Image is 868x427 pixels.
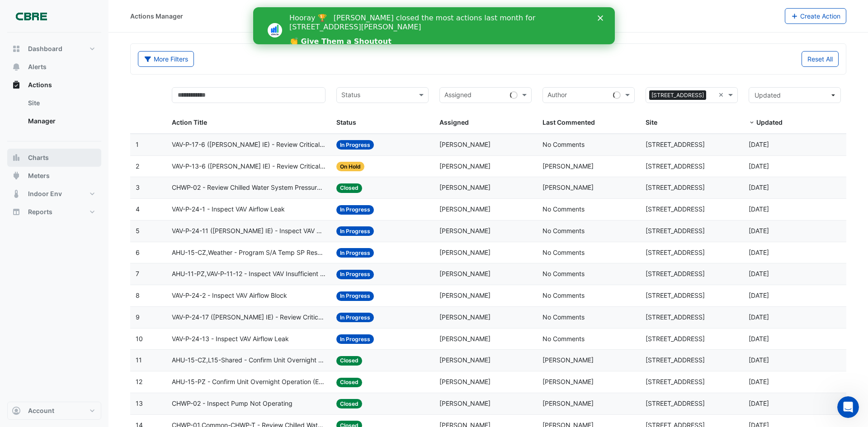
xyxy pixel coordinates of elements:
span: [PERSON_NAME] [439,227,491,235]
span: VAV-P-24-13 - Inspect VAV Airflow Leak [172,334,289,344]
span: [PERSON_NAME] [542,162,594,170]
app-icon: Indoor Env [12,189,21,198]
app-icon: Actions [12,80,21,89]
span: [STREET_ADDRESS] [646,205,705,213]
app-icon: Alerts [12,62,21,71]
button: Reset All [802,51,839,67]
span: [PERSON_NAME] [439,335,491,343]
span: 13 [136,399,143,407]
a: 👏 Give Them a Shoutout [36,30,138,40]
span: 2025-08-20T12:05:56.090 [749,270,769,277]
button: Updated [749,87,841,103]
span: Updated [755,91,781,99]
app-icon: Charts [12,153,21,162]
span: Closed [336,356,362,366]
span: On Hold [336,162,364,171]
span: 9 [136,313,140,321]
span: Status [336,118,356,126]
span: 2025-08-20T12:05:52.531 [749,291,769,299]
span: In Progress [336,270,374,279]
span: VAV-P-17-6 ([PERSON_NAME] IE) - Review Critical Sensor Outside Range [172,140,326,150]
span: [STREET_ADDRESS] [646,183,705,191]
span: 10 [136,335,143,343]
span: 8 [136,291,140,299]
span: 7 [136,270,139,277]
span: [STREET_ADDRESS] [646,249,705,256]
span: [PERSON_NAME] [542,399,594,407]
span: No Comments [542,313,585,321]
span: 1 [136,141,139,148]
span: No Comments [542,141,585,148]
span: 12 [136,378,142,385]
app-icon: Meters [12,171,21,180]
span: Clear [718,90,726,100]
span: [PERSON_NAME] [439,249,491,256]
span: [STREET_ADDRESS] [646,270,705,277]
span: AHU-15-PZ - Confirm Unit Overnight Operation (Energy Waste) [172,377,326,387]
span: [PERSON_NAME] [439,270,491,277]
span: Actions [28,80,52,89]
span: [PERSON_NAME] [439,141,491,148]
span: 2025-07-18T06:08:29.137 [749,378,769,385]
button: Alerts [7,58,101,76]
app-icon: Dashboard [12,44,21,53]
span: No Comments [542,249,585,256]
span: [STREET_ADDRESS] [646,227,705,235]
div: Close [344,8,354,14]
span: No Comments [542,270,585,277]
span: No Comments [542,227,585,235]
span: VAV-P-24-17 ([PERSON_NAME] IE) - Review Critical Sensor Outside Range [172,312,326,323]
span: CHWP-02 - Inspect Pump Not Operating [172,399,292,409]
span: [PERSON_NAME] [439,291,491,299]
span: 11 [136,356,142,364]
span: In Progress [336,205,374,215]
span: No Comments [542,291,585,299]
span: 2025-08-20T12:35:00.103 [749,162,769,170]
span: 2025-07-15T08:04:58.833 [749,399,769,407]
span: [STREET_ADDRESS] [646,291,705,299]
span: [PERSON_NAME] [542,356,594,364]
span: CHWP-02 - Review Chilled Water System Pressure Oversupply (Energy Waste) [172,183,326,193]
span: In Progress [336,334,374,344]
span: VAV-P-13-6 ([PERSON_NAME] IE) - Review Critical Sensor Outside Range [172,161,326,172]
span: Indoor Env [28,189,62,198]
span: [PERSON_NAME] [439,162,491,170]
span: In Progress [336,313,374,322]
span: [STREET_ADDRESS] [646,356,705,364]
span: Charts [28,153,49,162]
span: [STREET_ADDRESS] [646,141,705,148]
span: Updated [756,118,783,126]
span: AHU-11-PZ,VAV-P-11-12 - Inspect VAV Insufficient Cooling [172,269,326,279]
span: AHU-15-CZ,L15-Shared - Confirm Unit Overnight Operation (Energy Waste) [172,355,326,366]
span: [PERSON_NAME] [542,183,594,191]
a: Site [21,94,101,112]
button: Actions [7,76,101,94]
span: 4 [136,205,140,213]
div: Actions Manager [130,11,183,21]
span: Closed [336,183,362,193]
span: Meters [28,171,50,180]
img: Company Logo [11,7,52,25]
button: More Filters [138,51,194,67]
span: 2025-08-20T12:06:07.642 [749,205,769,213]
button: Charts [7,149,101,167]
span: Closed [336,378,362,387]
button: Indoor Env [7,185,101,203]
a: Manager [21,112,101,130]
span: VAV-P-24-2 - Inspect VAV Airflow Block [172,291,287,301]
span: [PERSON_NAME] [439,313,491,321]
span: 6 [136,249,140,256]
span: Assigned [439,118,469,126]
span: Account [28,406,54,415]
span: VAV-P-24-11 ([PERSON_NAME] IE) - Inspect VAV Airflow Leak [172,226,326,236]
span: Alerts [28,62,47,71]
button: Meters [7,167,101,185]
iframe: Intercom live chat [837,396,859,418]
button: Reports [7,203,101,221]
span: 2025-08-05T16:44:02.733 [749,335,769,343]
span: 2025-08-20T15:10:38.116 [749,141,769,148]
span: Action Title [172,118,207,126]
span: [PERSON_NAME] [439,183,491,191]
